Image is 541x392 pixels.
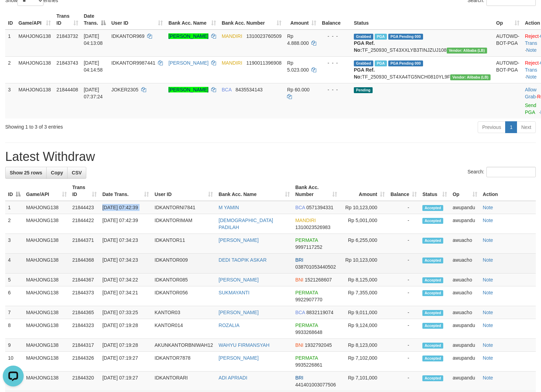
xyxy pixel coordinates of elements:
span: MANDIRI [222,60,242,66]
td: MAHJONG138 [23,214,70,234]
span: Copy 9935226861 to clipboard [295,362,323,368]
th: Game/API: activate to sort column ascending [23,181,70,201]
span: Accepted [422,258,443,263]
td: 3 [5,83,16,119]
th: Op: activate to sort column ascending [493,10,522,30]
th: Amount: activate to sort column ascending [284,10,319,30]
th: Action [480,181,536,201]
td: - [388,352,420,371]
td: - [388,339,420,352]
td: - [388,319,420,339]
span: Copy 0571394331 to clipboard [307,205,334,210]
th: Game/API: activate to sort column ascending [16,10,54,30]
td: MAHJONG138 [23,371,70,391]
td: 21844317 [70,339,100,352]
td: MAHJONG138 [23,352,70,371]
td: Rp 8,123,000 [340,339,388,352]
a: WAHYU FIRMANSYAH [218,342,269,348]
td: Rp 10,123,000 [340,201,388,214]
span: Copy 441401003077506 to clipboard [295,382,336,387]
a: Reject [525,60,539,66]
th: Date Trans.: activate to sort column descending [81,10,109,30]
span: Grabbed [354,60,373,66]
th: User ID: activate to sort column ascending [109,10,166,30]
span: BCA [295,310,305,315]
a: Note [483,290,493,295]
td: 3 [5,234,23,254]
th: User ID: activate to sort column ascending [152,181,216,201]
a: Next [517,121,536,133]
span: BNI [295,277,303,283]
td: Rp 8,125,000 [340,273,388,286]
span: Rp 5.023.000 [287,60,309,73]
div: Showing 1 to 3 of 3 entries [5,121,220,130]
td: [DATE] 07:34:23 [100,234,152,254]
td: TF_250930_ST43XXLYB3TINJZUJ108 [351,30,493,57]
span: PERMATA [295,355,318,361]
td: 10 [5,352,23,371]
td: awupandu [450,352,480,371]
td: awupandu [450,214,480,234]
span: Accepted [422,310,443,316]
span: Copy 1310023760509 to clipboard [246,33,281,39]
td: MAHJONG138 [23,306,70,319]
a: DEDI TAOPIK ASKAR [218,257,266,263]
td: 21844367 [70,273,100,286]
a: Note [483,355,493,361]
td: awupandu [450,201,480,214]
td: MAHJONG138 [23,234,70,254]
a: [PERSON_NAME] [168,87,208,92]
span: Copy 1190011396908 to clipboard [246,60,281,66]
td: MAHJONG138 [16,83,54,119]
span: Copy 8832119074 to clipboard [307,310,334,315]
td: 21844323 [70,319,100,339]
a: Note [483,322,493,328]
td: - [388,273,420,286]
td: 21844423 [70,201,100,214]
th: Bank Acc. Number: activate to sort column ascending [219,10,284,30]
div: - - - [322,86,348,93]
span: Vendor URL: https://dashboard.q2checkout.com/secure [450,74,491,80]
button: Open LiveChat chat widget [3,3,24,24]
td: [DATE] 07:34:22 [100,273,152,286]
td: IDKANTOR009 [152,254,216,273]
span: Vendor URL: https://dashboard.q2checkout.com/secure [447,48,487,54]
span: Show 25 rows [10,170,42,175]
span: Marked by awuginta [375,34,387,40]
span: PERMATA [295,290,318,295]
td: Rp 7,101,000 [340,371,388,391]
td: [DATE] 07:42:39 [100,214,152,234]
td: - [388,234,420,254]
td: KANTOR03 [152,306,216,319]
span: [DATE] 04:14:58 [84,60,103,73]
span: Marked by awuginta [375,60,387,66]
a: Note [526,74,537,80]
div: - - - [322,33,348,40]
h1: Latest Withdraw [5,150,536,164]
td: awupandu [450,319,480,339]
td: - [388,201,420,214]
td: - [388,371,420,391]
a: ROZALIA [218,322,239,328]
td: KANTOR014 [152,319,216,339]
span: [DATE] 07:37:24 [84,87,103,99]
td: Rp 9,011,000 [340,306,388,319]
span: Grabbed [354,34,373,40]
td: [DATE] 07:19:28 [100,339,152,352]
td: Rp 5,001,000 [340,214,388,234]
td: - [388,306,420,319]
td: [DATE] 07:34:21 [100,286,152,306]
td: [DATE] 07:42:39 [100,201,152,214]
a: Note [483,375,493,381]
span: Accepted [422,356,443,361]
td: - [388,214,420,234]
td: - [388,286,420,306]
td: IDKANTOR7878 [152,352,216,371]
td: awuacho [450,286,480,306]
td: 2 [5,56,16,83]
td: 6 [5,286,23,306]
td: IDKANTORNI7841 [152,201,216,214]
span: BNI [295,342,303,348]
span: Rp 60.000 [287,87,310,92]
a: Show 25 rows [5,167,47,179]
